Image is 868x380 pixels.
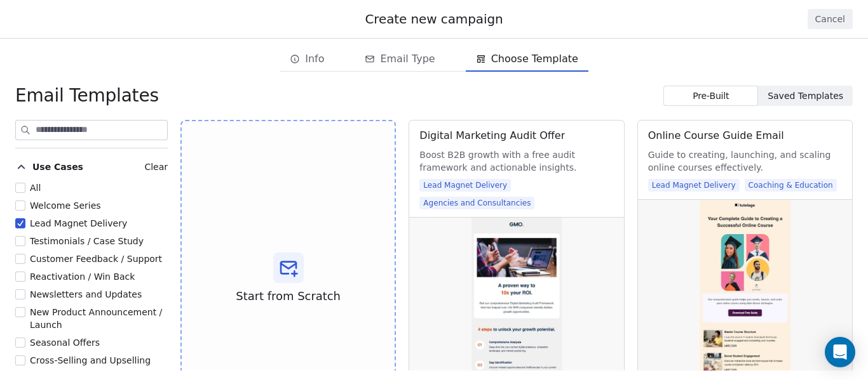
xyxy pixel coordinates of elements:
[30,272,135,282] span: Reactivation / Win Back
[32,161,83,173] span: Use Cases
[825,337,855,367] div: Open Intercom Messenger
[30,355,151,365] span: Cross-Selling and Upselling
[30,307,162,330] span: New Product Announcement / Launch
[808,9,853,29] button: Cancel
[15,270,25,283] button: Reactivation / Win Back
[30,337,100,348] span: Seasonal Offers
[491,51,578,67] span: Choose Template
[648,148,842,174] span: Guide to creating, launching, and scaling online courses effectively.
[419,197,534,209] span: Agencies and Consultancies
[15,288,25,301] button: Newsletters and Updates
[30,183,41,193] span: All
[15,217,25,230] button: Lead Magnet Delivery
[15,199,25,212] button: Welcome Series
[380,51,435,67] span: Email Type
[15,181,25,194] button: All
[30,200,101,211] span: Welcome Series
[30,236,144,246] span: Testimonials / Case Study
[15,10,853,28] div: Create new campaign
[745,179,837,192] span: Coaching & Education
[419,179,511,192] span: Lead Magnet Delivery
[15,336,25,349] button: Seasonal Offers
[419,148,613,174] span: Boost B2B growth with a free audit framework and actionable insights.
[144,162,168,172] span: Clear
[15,84,159,107] span: Email Templates
[15,252,25,265] button: Customer Feedback / Support
[30,218,127,228] span: Lead Magnet Delivery
[30,254,162,264] span: Customer Feedback / Support
[15,156,168,181] button: Use CasesClear
[144,159,168,174] button: Clear
[305,51,324,67] span: Info
[236,288,341,305] span: Start from Scratch
[768,89,843,103] span: Saved Templates
[15,235,25,247] button: Testimonials / Case Study
[648,128,784,143] div: Online Course Guide Email
[280,46,588,72] div: email creation steps
[15,354,25,367] button: Cross-Selling and Upselling
[30,289,142,299] span: Newsletters and Updates
[15,306,25,318] button: New Product Announcement / Launch
[419,128,565,143] div: Digital Marketing Audit Offer
[648,179,740,192] span: Lead Magnet Delivery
